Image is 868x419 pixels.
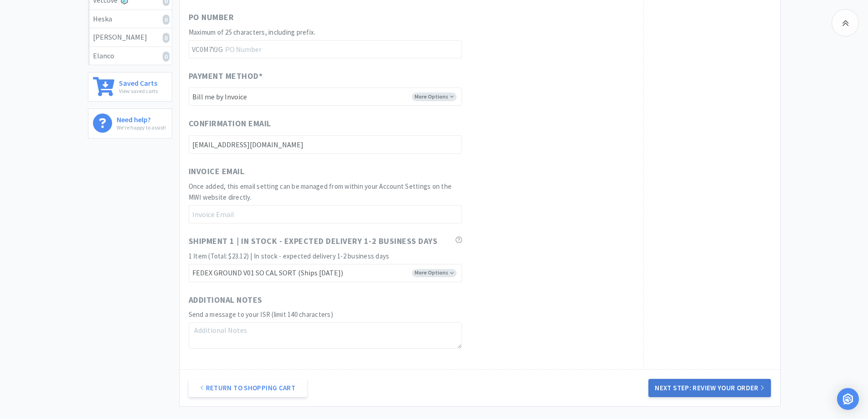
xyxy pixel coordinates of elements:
[648,379,770,397] button: Next Step: Review Your Order
[189,117,271,130] span: Confirmation Email
[189,379,307,397] a: Return to Shopping Cart
[93,13,167,25] div: Heska
[189,11,234,24] span: PO Number
[88,28,172,47] a: [PERSON_NAME]0
[189,235,438,248] span: Shipment 1 | In stock - expected delivery 1-2 business days
[117,114,166,123] h6: Need help?
[163,33,169,43] i: 0
[189,135,462,154] input: Confirmation Email
[119,77,158,87] h6: Saved Carts
[837,388,859,410] div: Open Intercom Messenger
[93,50,167,62] div: Elanco
[117,123,166,132] p: We're happy to assist!
[189,41,225,58] span: VC0M7YJG
[163,52,169,62] i: 0
[88,10,172,29] a: Heska0
[189,40,462,58] input: PO Number
[189,70,263,83] span: Payment Method *
[119,87,158,95] p: View saved carts
[88,72,172,102] a: Saved CartsView saved carts
[189,182,452,202] span: Once added, this email setting can be managed from within your Account Settings on the MWI websit...
[189,28,316,36] span: Maximum of 25 characters, including prefix.
[189,310,333,319] span: Send a message to your ISR (limit 140 characters)
[88,47,172,65] a: Elanco0
[163,15,169,25] i: 0
[189,252,390,260] span: 1 Item (Total: $23.12) | In stock - expected delivery 1-2 business days
[189,205,462,223] input: Invoice Email
[93,31,167,43] div: [PERSON_NAME]
[189,294,262,307] span: Additional Notes
[189,165,245,178] span: Invoice Email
